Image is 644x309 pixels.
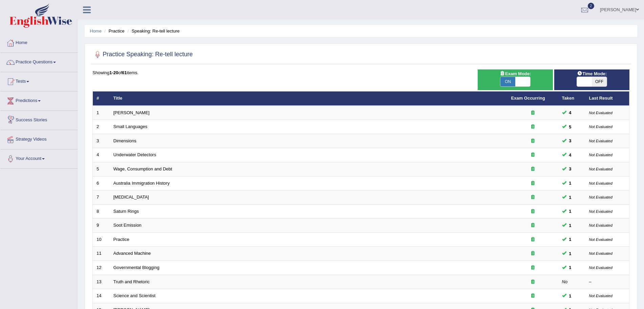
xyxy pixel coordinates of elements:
td: 4 [93,148,110,162]
small: Not Evaluated [589,266,612,270]
a: Saturn Rings [113,209,139,214]
span: You can still take this question [566,180,574,187]
td: 6 [93,176,110,190]
div: Exam occurring question [511,293,555,299]
a: Predictions [0,91,78,108]
span: You can still take this question [566,165,574,172]
a: [PERSON_NAME] [113,110,150,115]
small: Not Evaluated [589,125,612,129]
td: 12 [93,261,110,275]
a: Soot Emission [113,223,142,228]
td: 13 [93,275,110,289]
li: Speaking: Re-tell lecture [126,28,180,34]
span: You can still take this question [566,151,574,159]
a: Australia Immigration History [113,181,170,186]
b: 61 [122,70,127,75]
div: Exam occurring question [511,152,555,158]
small: Not Evaluated [589,181,612,185]
div: Exam occurring question [511,138,555,144]
small: Not Evaluated [589,111,612,115]
span: You can still take this question [566,137,574,144]
div: – [589,279,626,285]
small: Not Evaluated [589,139,612,143]
small: Not Evaluated [589,223,612,227]
a: [MEDICAL_DATA] [113,194,149,200]
li: Practice [103,28,124,34]
a: Small Languages [113,124,147,129]
a: Practice [113,237,129,242]
span: ON [500,77,515,86]
span: Time Mode: [574,70,609,77]
th: # [93,91,110,106]
a: Underwater Detectors [113,152,156,157]
span: You can still take this question [566,250,574,257]
a: Exam Occurring [511,96,545,101]
td: 3 [93,134,110,148]
span: OFF [592,77,607,86]
td: 7 [93,190,110,205]
th: Title [110,91,507,106]
span: You can still take this question [566,292,574,300]
a: Advanced Machine [113,251,151,256]
a: Science and Scientist [113,293,155,298]
div: Showing of items. [92,69,629,76]
th: Last Result [585,91,629,106]
td: 1 [93,106,110,120]
a: Wage, Consumption and Debt [113,166,172,171]
a: Tests [0,72,78,89]
a: Practice Questions [0,53,78,70]
span: You can still take this question [566,194,574,201]
div: Exam occurring question [511,180,555,187]
small: Not Evaluated [589,251,612,255]
a: Truth and Rhetoric [113,279,150,284]
small: Not Evaluated [589,167,612,171]
a: Governmental Blogging [113,265,160,270]
span: You can still take this question [566,236,574,243]
td: 11 [93,247,110,261]
span: You can still take this question [566,123,574,130]
span: You can still take this question [566,264,574,271]
a: Dimensions [113,138,137,143]
div: Exam occurring question [511,236,555,243]
div: Exam occurring question [511,124,555,130]
small: Not Evaluated [589,153,612,157]
div: Exam occurring question [511,265,555,271]
div: Exam occurring question [511,110,555,116]
div: Show exams occurring in exams [478,69,553,90]
div: Exam occurring question [511,250,555,257]
td: 9 [93,219,110,233]
small: Not Evaluated [589,195,612,199]
a: Your Account [0,149,78,166]
th: Taken [558,91,585,106]
div: Exam occurring question [511,279,555,285]
td: 8 [93,204,110,219]
small: Not Evaluated [589,294,612,298]
small: Not Evaluated [589,209,612,213]
td: 14 [93,289,110,303]
td: 10 [93,232,110,247]
a: Strategy Videos [0,130,78,147]
span: Exam Mode: [497,70,534,77]
div: Exam occurring question [511,166,555,172]
span: You can still take this question [566,109,574,116]
div: Exam occurring question [511,222,555,229]
td: 5 [93,162,110,177]
a: Success Stories [0,111,78,128]
div: Exam occurring question [511,194,555,201]
b: 1-20 [109,70,118,75]
em: No [562,279,568,284]
td: 2 [93,120,110,134]
div: Exam occurring question [511,208,555,215]
small: Not Evaluated [589,238,612,242]
h2: Practice Speaking: Re-tell lecture [92,49,193,60]
span: You can still take this question [566,208,574,215]
span: You can still take this question [566,222,574,229]
a: Home [90,28,102,34]
a: Home [0,34,78,50]
span: 2 [588,3,595,9]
